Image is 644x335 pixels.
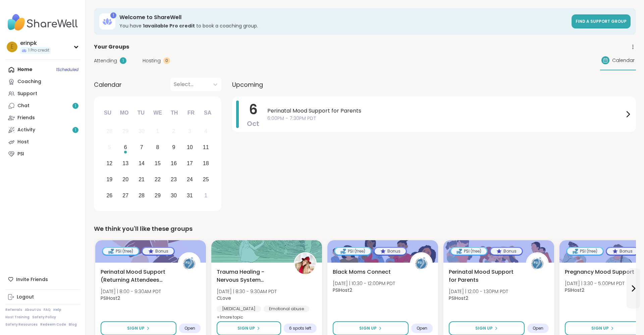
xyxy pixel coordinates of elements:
[156,143,159,152] div: 8
[567,248,603,255] div: PSI (free)
[5,100,80,112] a: Chat1
[32,315,56,320] a: Safety Policy
[179,253,200,274] img: PSIHost2
[101,295,120,301] b: PSIHost2
[247,119,259,128] span: Oct
[75,103,76,109] span: 1
[188,127,191,136] div: 3
[139,191,145,200] div: 28
[167,156,181,171] div: Choose Thursday, October 16th, 2025
[135,156,149,171] div: Choose Tuesday, October 14th, 2025
[122,175,128,184] div: 20
[5,136,80,148] a: Host
[124,143,127,152] div: 6
[103,248,139,255] div: PSI (free)
[118,156,133,171] div: Choose Monday, October 13th, 2025
[167,172,181,187] div: Choose Thursday, October 23rd, 2025
[151,172,165,187] div: Choose Wednesday, October 22nd, 2025
[333,280,395,287] span: [DATE] | 10:30 - 12:00PM PDT
[411,253,432,274] img: PSIHost2
[17,151,24,157] div: PSI
[44,308,51,312] a: FAQ
[232,80,263,89] span: Upcoming
[172,143,175,152] div: 9
[102,172,117,187] div: Choose Sunday, October 19th, 2025
[119,14,568,21] h3: Welcome to ShareWell
[533,326,543,331] span: Open
[217,295,231,301] b: CLove
[151,188,165,203] div: Choose Wednesday, October 29th, 2025
[75,127,76,133] span: 1
[203,143,209,152] div: 11
[217,268,286,284] span: Trauma Healing - Nervous System Regulation
[5,88,80,100] a: Support
[333,287,352,293] b: PSIHost2
[118,124,133,139] div: Not available Monday, September 29th, 2025
[40,322,66,327] a: Redeem Code
[17,115,35,121] div: Friends
[199,172,213,187] div: Choose Saturday, October 25th, 2025
[491,248,522,255] div: Bonus
[449,268,519,284] span: Perinatal Mood Support for Parents
[17,139,29,145] div: Host
[167,106,182,120] div: Th
[101,123,214,203] div: month 2025-10
[167,140,181,155] div: Choose Thursday, October 9th, 2025
[151,140,165,155] div: Choose Wednesday, October 8th, 2025
[5,315,30,320] a: Host Training
[102,156,117,171] div: Choose Sunday, October 12th, 2025
[199,124,213,139] div: Not available Saturday, October 4th, 2025
[187,191,193,200] div: 31
[237,325,255,331] span: Sign Up
[5,308,22,312] a: Referrals
[135,140,149,155] div: Choose Tuesday, October 7th, 2025
[106,159,112,168] div: 12
[143,22,195,29] b: 1 available Pro credit
[102,124,117,139] div: Not available Sunday, September 28th, 2025
[182,172,197,187] div: Choose Friday, October 24th, 2025
[17,127,35,133] div: Activity
[187,175,193,184] div: 24
[267,115,624,122] span: 6:00PM - 7:30PM PDT
[5,148,80,160] a: PSI
[118,188,133,203] div: Choose Monday, October 27th, 2025
[11,43,13,51] span: e
[151,156,165,171] div: Choose Wednesday, October 15th, 2025
[118,172,133,187] div: Choose Monday, October 20th, 2025
[451,248,487,255] div: PSI (free)
[17,103,30,109] div: Chat
[143,248,174,255] div: Bonus
[17,78,41,85] div: Coaching
[565,268,634,276] span: Pregnancy Mood Support
[17,90,37,97] div: Support
[5,124,80,136] a: Activity1
[572,14,631,28] a: Find a support group
[171,175,177,184] div: 23
[359,325,377,331] span: Sign Up
[133,106,148,120] div: Tu
[139,175,145,184] div: 21
[184,326,195,331] span: Open
[203,175,209,184] div: 25
[106,175,112,184] div: 19
[182,156,197,171] div: Choose Friday, October 17th, 2025
[139,159,145,168] div: 14
[217,288,277,295] span: [DATE] | 8:30 - 9:30AM PDT
[5,112,80,124] a: Friends
[182,124,197,139] div: Not available Friday, October 3rd, 2025
[102,188,117,203] div: Choose Sunday, October 26th, 2025
[171,159,177,168] div: 16
[143,57,161,64] span: Hosting
[249,100,258,119] span: 6
[199,156,213,171] div: Choose Saturday, October 18th, 2025
[167,188,181,203] div: Choose Thursday, October 30th, 2025
[100,106,115,120] div: Su
[118,140,133,155] div: Choose Monday, October 6th, 2025
[565,287,584,293] b: PSIHost2
[101,288,161,295] span: [DATE] | 8:00 - 9:30AM PDT
[527,253,548,274] img: PSIHost2
[108,143,111,152] div: 5
[135,124,149,139] div: Not available Tuesday, September 30th, 2025
[122,159,128,168] div: 13
[335,248,371,255] div: PSI (free)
